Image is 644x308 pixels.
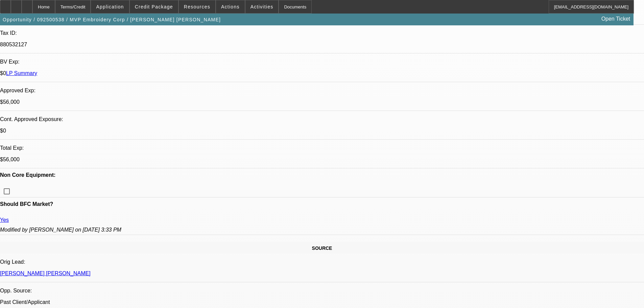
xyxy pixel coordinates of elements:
[135,4,173,9] span: Credit Package
[216,0,245,13] button: Actions
[251,4,273,9] span: Activities
[312,245,332,251] span: SOURCE
[91,0,129,13] button: Application
[179,0,215,13] button: Resources
[599,13,633,25] a: Open Ticket
[221,4,240,9] span: Actions
[6,70,37,76] a: LP Summary
[245,0,279,13] button: Activities
[3,17,221,22] span: Opportunity / 092500538 / MVP Embroidery Corp / [PERSON_NAME] [PERSON_NAME]
[96,4,124,9] span: Application
[184,4,210,9] span: Resources
[130,0,178,13] button: Credit Package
